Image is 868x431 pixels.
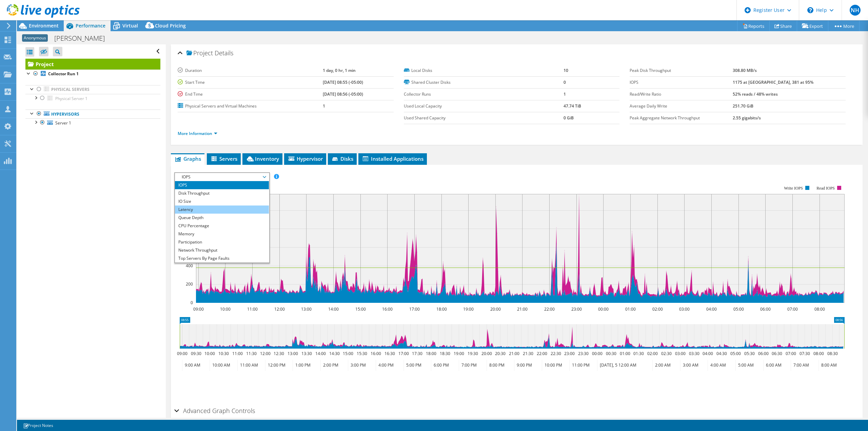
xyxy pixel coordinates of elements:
[178,173,265,181] span: IOPS
[564,79,566,85] b: 0
[716,351,727,356] text: 04:30
[328,306,339,312] text: 14:00
[193,306,204,312] text: 09:00
[758,351,769,356] text: 06:00
[787,306,798,312] text: 07:00
[331,155,353,162] span: Disks
[509,351,519,356] text: 21:00
[175,238,269,246] li: Participation
[174,155,201,162] span: Graphs
[204,351,215,356] text: 10:00
[772,351,782,356] text: 06:30
[178,103,322,110] label: Physical Servers and Virtual Machines
[737,21,770,31] a: Reports
[288,155,323,162] span: Hypervisor
[630,91,733,98] label: Read/Write Ratio
[186,281,193,287] text: 200
[733,306,744,312] text: 05:00
[598,306,609,312] text: 00:00
[733,103,753,109] b: 251.70 GiB
[301,306,312,312] text: 13:00
[382,306,393,312] text: 16:00
[412,351,422,356] text: 17:30
[544,306,555,312] text: 22:00
[178,79,322,86] label: Start Time
[564,103,581,109] b: 47.74 TiB
[404,91,564,98] label: Collector Runs
[178,91,322,98] label: End Time
[564,115,574,121] b: 0 GiB
[551,351,561,356] text: 22:30
[517,306,528,312] text: 21:00
[246,155,279,162] span: Inventory
[371,351,381,356] text: 16:00
[633,351,644,356] text: 01:30
[25,70,160,78] a: Collector Run 1
[384,351,395,356] text: 16:30
[630,115,733,121] label: Peak Aggregate Network Throughput
[51,35,115,42] h1: [PERSON_NAME]
[357,351,367,356] text: 15:30
[22,34,48,42] span: Anonymous
[813,351,824,356] text: 08:00
[174,404,255,417] h2: Advanced Graph Controls
[647,351,658,356] text: 02:00
[797,21,828,31] a: Export
[679,306,690,312] text: 03:00
[436,306,447,312] text: 18:00
[175,230,269,238] li: Memory
[177,351,188,356] text: 09:00
[178,131,217,136] a: More Information
[495,351,506,356] text: 20:30
[454,351,464,356] text: 19:00
[323,91,363,97] b: [DATE] 08:56 (-05:00)
[343,351,353,356] text: 15:00
[784,186,803,191] text: Write IOPS
[807,7,813,13] svg: \n
[630,103,733,110] label: Average Daily Write
[468,351,478,356] text: 19:30
[564,351,575,356] text: 23:00
[191,300,193,306] text: 0
[398,351,409,356] text: 17:00
[210,155,237,162] span: Servers
[178,67,322,74] label: Duration
[186,263,193,269] text: 400
[218,351,229,356] text: 10:30
[625,306,636,312] text: 01:00
[606,351,616,356] text: 00:30
[733,91,778,97] b: 52% reads / 48% writes
[814,306,825,312] text: 08:00
[706,306,717,312] text: 04:00
[323,103,325,109] b: 1
[404,79,564,86] label: Shared Cluster Disks
[215,49,233,57] span: Details
[404,67,564,74] label: Local Disks
[827,351,838,356] text: 08:30
[404,103,564,110] label: Used Local Capacity
[175,189,269,197] li: Disk Throughput
[48,71,79,77] b: Collector Run 1
[122,22,138,29] span: Virtual
[246,351,257,356] text: 11:30
[463,306,474,312] text: 19:00
[18,421,58,430] a: Project Notes
[175,181,269,189] li: IOPS
[592,351,603,356] text: 00:00
[29,22,59,29] span: Environment
[315,351,326,356] text: 14:00
[323,79,363,85] b: [DATE] 08:55 (-05:00)
[362,155,423,162] span: Installed Applications
[220,306,231,312] text: 10:00
[786,351,796,356] text: 07:00
[481,351,492,356] text: 20:00
[850,5,861,16] span: NH
[329,351,340,356] text: 14:30
[404,115,564,121] label: Used Shared Capacity
[186,50,213,57] span: Project
[440,351,450,356] text: 18:30
[564,67,568,73] b: 10
[630,67,733,74] label: Peak Disk Throughput
[274,306,285,312] text: 12:00
[25,59,160,70] a: Project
